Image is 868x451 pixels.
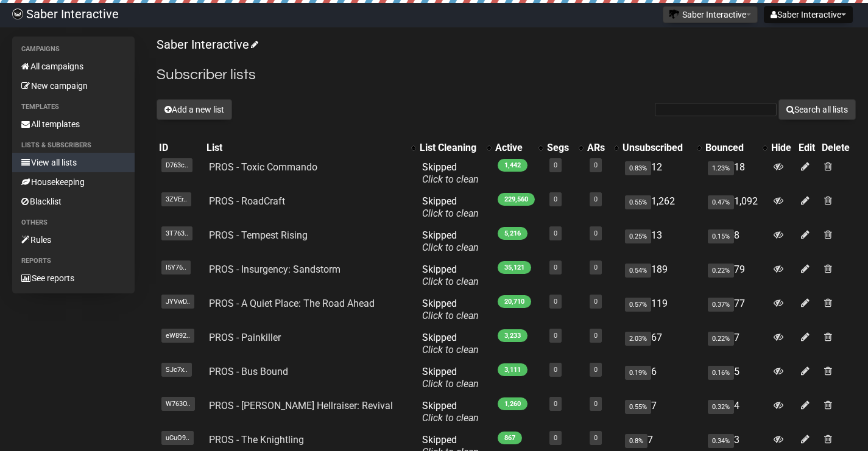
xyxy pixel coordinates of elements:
[209,332,281,343] a: PROS - Painkiller
[422,400,479,424] span: Skipped
[12,138,135,153] li: Lists & subscribers
[625,229,651,243] span: 0.25%
[625,434,647,448] span: 0.8%
[157,99,232,120] button: Add a new list
[708,229,734,243] span: 0.15%
[620,293,702,327] td: 119
[554,400,557,408] a: 0
[12,100,135,114] li: Templates
[620,361,702,395] td: 6
[495,142,532,154] div: Active
[663,6,758,23] button: Saber Interactive
[12,268,135,288] a: See reports
[587,142,608,154] div: ARs
[554,195,557,203] a: 0
[554,229,557,237] a: 0
[703,139,769,156] th: Bounced: No sort applied, activate to apply an ascending sort
[703,395,769,429] td: 4
[703,225,769,259] td: 8
[625,298,651,312] span: 0.57%
[12,230,135,250] a: Rules
[422,344,479,355] a: Click to clean
[161,226,192,240] span: 3T763..
[594,366,598,374] a: 0
[209,366,288,377] a: PROS - Bus Bound
[417,139,493,156] th: List Cleaning: No sort applied, activate to apply an ascending sort
[819,139,856,156] th: Delete: No sort applied, sorting is disabled
[620,191,702,225] td: 1,262
[620,259,702,293] td: 189
[422,229,479,253] span: Skipped
[422,298,479,321] span: Skipped
[620,225,702,259] td: 13
[554,366,557,374] a: 0
[12,76,135,96] a: New campaign
[594,161,598,169] a: 0
[498,397,528,410] span: 1,260
[498,295,531,308] span: 20,710
[422,412,479,424] a: Click to clean
[708,332,734,346] span: 0.22%
[594,195,598,203] a: 0
[209,298,375,309] a: PROS - A Quiet Place: The Road Ahead
[594,400,598,408] a: 0
[12,153,135,172] a: View all lists
[822,142,853,154] div: Delete
[422,276,479,287] a: Click to clean
[554,161,557,169] a: 0
[498,193,535,206] span: 229,560
[422,332,479,355] span: Skipped
[161,260,191,274] span: I5Y76..
[498,261,531,274] span: 35,121
[625,264,651,278] span: 0.54%
[625,400,651,414] span: 0.55%
[554,332,557,340] a: 0
[708,366,734,380] span: 0.16%
[620,156,702,191] td: 12
[422,195,479,219] span: Skipped
[422,242,479,253] a: Click to clean
[12,254,135,268] li: Reports
[545,139,585,156] th: Segs: No sort applied, activate to apply an ascending sort
[703,293,769,327] td: 77
[209,434,304,446] a: PROS - The Knightling
[708,400,734,414] span: 0.32%
[625,366,651,380] span: 0.19%
[554,264,557,271] a: 0
[157,37,256,52] a: Saber Interactive
[625,332,651,346] span: 2.03%
[161,431,194,445] span: uCuO9..
[594,298,598,306] a: 0
[703,259,769,293] td: 79
[771,142,794,154] div: Hide
[157,139,204,156] th: ID: No sort applied, sorting is disabled
[769,139,796,156] th: Hide: No sort applied, sorting is disabled
[12,57,135,76] a: All campaigns
[708,161,734,175] span: 1.23%
[620,139,702,156] th: Unsubscribed: No sort applied, activate to apply an ascending sort
[161,397,195,411] span: W763O..
[422,310,479,321] a: Click to clean
[12,215,135,230] li: Others
[420,142,481,154] div: List Cleaning
[157,64,856,86] h2: Subscriber lists
[625,195,651,209] span: 0.55%
[161,329,194,343] span: eW892..
[705,142,757,154] div: Bounced
[161,295,194,309] span: JYVwD..
[209,400,393,411] a: PROS - [PERSON_NAME] Hellraiser: Revival
[703,327,769,361] td: 7
[12,172,135,192] a: Housekeeping
[708,298,734,312] span: 0.37%
[209,229,308,241] a: PROS - Tempest Rising
[620,327,702,361] td: 67
[161,158,192,172] span: D763c..
[796,139,820,156] th: Edit: No sort applied, sorting is disabled
[161,192,191,206] span: 3ZVEr..
[12,42,135,57] li: Campaigns
[764,6,853,23] button: Saber Interactive
[498,227,528,240] span: 5,216
[620,395,702,429] td: 7
[209,161,317,173] a: PROS - Toxic Commando
[498,329,528,342] span: 3,233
